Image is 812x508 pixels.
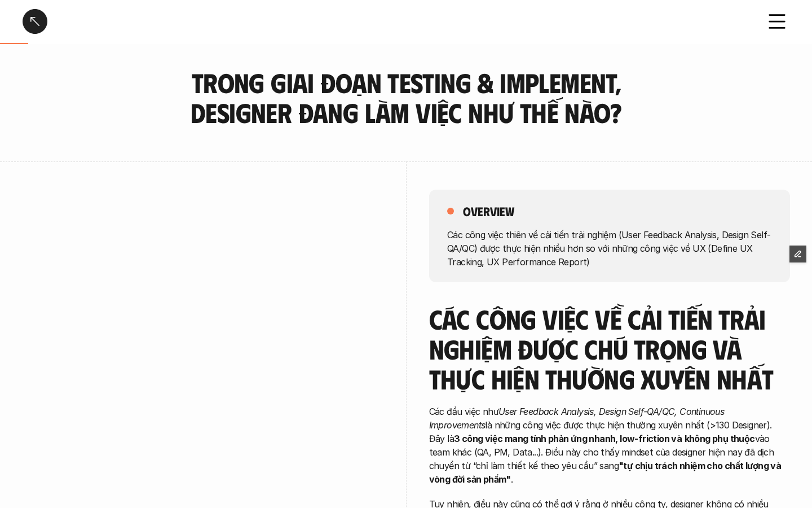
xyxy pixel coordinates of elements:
[463,203,514,219] h5: overview
[454,433,682,444] strong: 3 công việc mang tính phản ứng nhanh, low-friction và
[429,304,790,393] h3: Các công việc về cải tiến trải nghiệm được chú trọng và thực hiện thường xuyên nhất
[447,227,772,268] p: Các công việc thiên về cải tiến trải nghiệm (User Feedback Analysis, Design Self-QA/QC) được thực...
[166,68,646,128] h3: Trong giai đoạn Testing & Implement, designer đang làm việc như thế nào?
[429,406,727,431] em: User Feedback Analysis, Design Self-QA/QC, Continuous Improvements
[685,433,755,444] strong: không phụ thuộc
[789,246,806,262] button: Edit Framer Content
[429,405,790,486] p: Các đầu việc như là những công việc được thực hiện thường xuyên nhất (>130 Designer). Đây là vào ...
